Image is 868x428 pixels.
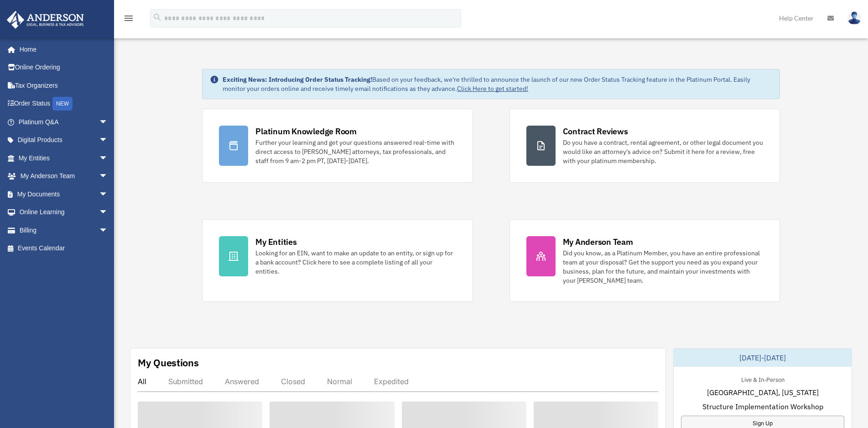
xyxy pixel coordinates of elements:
[281,377,305,386] div: Closed
[674,349,852,367] div: [DATE]-[DATE]
[509,109,780,183] a: Contract Reviews Do you have a contract, rental agreement, or other legal document you would like...
[563,138,763,165] div: Do you have a contract, rental agreement, or other legal document you would like an attorney's ad...
[152,12,162,22] i: search
[563,236,633,248] div: My Anderson Team
[6,131,122,149] a: Digital Productsarrow_drop_down
[6,203,122,222] a: Online Learningarrow_drop_down
[6,113,122,131] a: Platinum Q&Aarrow_drop_down
[202,109,473,183] a: Platinum Knowledge Room Further your learning and get your questions answered real-time with dire...
[123,13,134,24] i: menu
[255,138,456,165] div: Further your learning and get your questions answered real-time with direct access to [PERSON_NAM...
[563,126,628,137] div: Contract Reviews
[225,377,259,386] div: Answered
[6,149,122,167] a: My Entitiesarrow_drop_down
[509,219,780,302] a: My Anderson Team Did you know, as a Platinum Member, you have an entire professional team at your...
[223,75,772,93] div: Based on your feedback, we're thrilled to announce the launch of our new Order Status Tracking fe...
[327,377,352,386] div: Normal
[6,40,117,58] a: Home
[734,374,792,384] div: Live & In-Person
[99,221,117,240] span: arrow_drop_down
[123,16,134,24] a: menu
[6,239,122,258] a: Events Calendar
[202,219,473,302] a: My Entities Looking for an EIN, want to make an update to an entity, or sign up for a bank accoun...
[52,97,73,111] div: NEW
[6,167,122,185] a: My Anderson Teamarrow_drop_down
[255,248,456,276] div: Looking for an EIN, want to make an update to an entity, or sign up for a bank account? Click her...
[6,95,122,113] a: Order StatusNEW
[223,75,372,84] strong: Exciting News: Introducing Order Status Tracking!
[99,131,117,150] span: arrow_drop_down
[138,356,199,370] div: My Questions
[168,377,203,386] div: Submitted
[99,113,117,132] span: arrow_drop_down
[847,11,861,25] img: User Pic
[138,377,146,386] div: All
[702,401,823,412] span: Structure Implementation Workshop
[6,58,122,77] a: Online Ordering
[707,387,819,398] span: [GEOGRAPHIC_DATA], [US_STATE]
[99,167,117,186] span: arrow_drop_down
[457,85,528,93] a: Click Here to get started!
[255,126,357,137] div: Platinum Knowledge Room
[99,203,117,222] span: arrow_drop_down
[99,149,117,168] span: arrow_drop_down
[99,185,117,204] span: arrow_drop_down
[4,11,87,29] img: Anderson Advisors Platinum Portal
[374,377,409,386] div: Expedited
[563,248,763,285] div: Did you know, as a Platinum Member, you have an entire professional team at your disposal? Get th...
[6,76,122,95] a: Tax Organizers
[255,236,296,248] div: My Entities
[6,185,122,203] a: My Documentsarrow_drop_down
[6,221,122,239] a: Billingarrow_drop_down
